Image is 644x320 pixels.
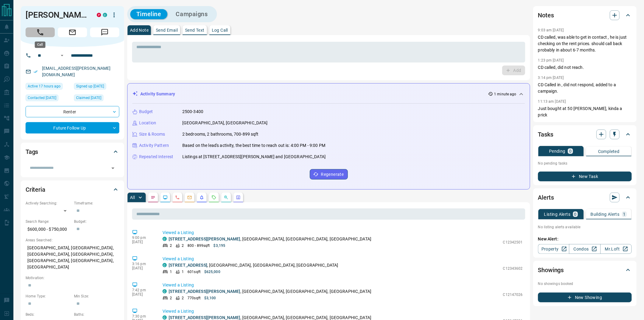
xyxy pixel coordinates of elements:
[538,34,632,53] p: CD called, was able to get in contact , he is just checking on the rent prices. should call back ...
[26,219,71,224] p: Search Range:
[199,195,204,200] svg: Listing Alerts
[26,27,55,37] span: Call
[182,295,184,301] p: 2
[549,149,565,153] p: Pending
[538,244,569,254] a: Property
[139,120,156,126] p: Location
[182,243,184,248] p: 2
[169,263,207,268] a: [STREET_ADDRESS]
[538,28,564,32] p: 9:03 am [DATE]
[132,266,153,270] p: [DATE]
[538,263,632,277] div: Showings
[538,8,632,23] div: Notes
[170,243,172,248] p: 2
[76,95,101,101] span: Claimed [DATE]
[623,212,626,216] p: 1
[33,69,38,74] svg: Email Verified
[569,244,600,254] a: Condos
[169,236,240,241] a: [STREET_ADDRESS][PERSON_NAME]
[97,13,101,17] div: property.ca
[538,224,632,230] p: No listing alerts available
[26,147,38,157] h2: Tags
[236,195,241,200] svg: Agent Actions
[538,58,564,62] p: 1:23 pm [DATE]
[187,269,201,275] p: 601 sqft
[74,312,119,317] p: Baths:
[538,172,632,181] button: New Task
[90,27,119,37] span: Message
[42,66,111,77] a: [EMAIL_ADDRESS][PERSON_NAME][DOMAIN_NAME]
[139,108,153,115] p: Budget
[28,83,61,89] span: Active 17 hours ago
[163,308,523,315] p: Viewed a Listing
[26,237,119,243] p: Areas Searched:
[185,28,205,32] p: Send Text
[163,195,168,200] svg: Lead Browsing Activity
[503,240,523,245] p: C12342501
[26,94,71,103] div: Mon Nov 11 2024
[26,185,45,194] h2: Criteria
[538,82,632,94] p: CD Called in , did not respond, added to a campaign.
[538,127,632,142] div: Tasks
[151,195,156,200] svg: Notes
[538,99,566,104] p: 11:13 am [DATE]
[132,236,153,240] p: 9:00 pm
[28,95,56,101] span: Contacted [DATE]
[26,312,71,317] p: Beds:
[538,76,564,80] p: 3:14 pm [DATE]
[538,105,632,118] p: Just bought at 50 [PERSON_NAME], kinda a prick
[163,229,523,236] p: Viewed a Listing
[170,269,172,275] p: 1
[130,195,135,200] p: All
[139,142,169,149] p: Activity Pattern
[26,10,88,20] h1: [PERSON_NAME]
[187,295,201,301] p: 770 sqft
[74,201,119,206] p: Timeframe:
[26,275,119,281] p: Motivation:
[212,28,228,32] p: Log Call
[310,169,348,180] button: Regenerate
[26,224,71,234] p: $600,000 - $750,000
[204,269,220,275] p: $625,000
[170,9,214,19] button: Campaigns
[204,295,216,301] p: $3,100
[109,164,117,172] button: Open
[130,9,167,19] button: Timeline
[182,154,326,160] p: Listings at [STREET_ADDRESS][PERSON_NAME] and [GEOGRAPHIC_DATA]
[169,289,240,294] a: [STREET_ADDRESS][PERSON_NAME]
[74,293,119,299] p: Min Size:
[163,289,167,293] div: condos.ca
[538,190,632,205] div: Alerts
[132,88,525,100] div: Activity Summary1 minute ago
[169,236,371,242] p: , [GEOGRAPHIC_DATA], [GEOGRAPHIC_DATA], [GEOGRAPHIC_DATA]
[538,293,632,302] button: New Showing
[591,212,620,216] p: Building Alerts
[212,195,216,200] svg: Requests
[26,201,71,206] p: Actively Searching:
[538,159,632,168] p: No pending tasks
[600,244,632,254] a: Mr.Loft
[538,10,554,20] h2: Notes
[182,120,268,126] p: [GEOGRAPHIC_DATA], [GEOGRAPHIC_DATA]
[574,212,577,216] p: 0
[26,243,119,272] p: [GEOGRAPHIC_DATA], [GEOGRAPHIC_DATA], [GEOGRAPHIC_DATA], [GEOGRAPHIC_DATA], [GEOGRAPHIC_DATA], [G...
[130,28,149,32] p: Add Note
[132,288,153,292] p: 7:42 pm
[169,288,371,295] p: , [GEOGRAPHIC_DATA], [GEOGRAPHIC_DATA], [GEOGRAPHIC_DATA]
[74,94,119,103] div: Tue Jan 12 2021
[187,195,192,200] svg: Emails
[132,240,153,244] p: [DATE]
[538,130,553,139] h2: Tasks
[156,28,178,32] p: Send Email
[538,265,564,275] h2: Showings
[132,314,153,318] p: 7:30 pm
[538,64,632,71] p: CD called, did not reach.
[170,295,172,301] p: 2
[140,91,175,97] p: Activity Summary
[74,219,119,224] p: Budget:
[26,106,119,117] div: Renter
[224,195,229,200] svg: Opportunities
[598,149,620,154] p: Completed
[26,293,71,299] p: Home Type:
[163,256,523,262] p: Viewed a Listing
